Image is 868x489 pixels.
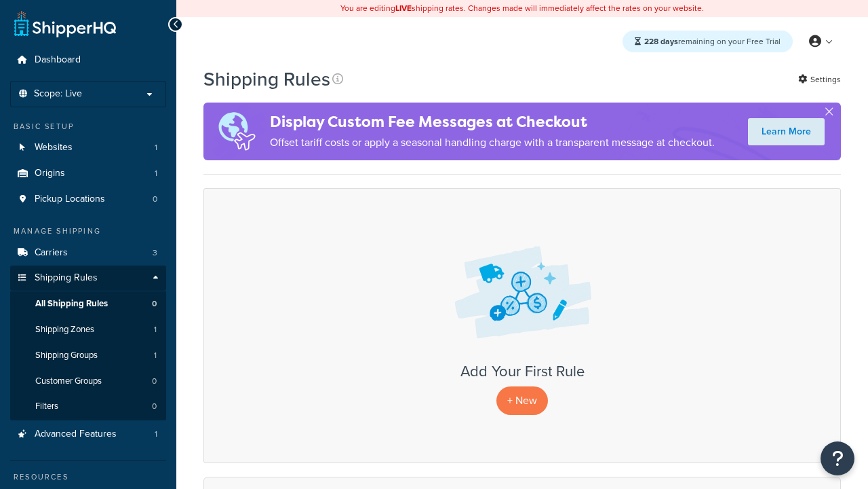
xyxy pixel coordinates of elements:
div: Resources [10,471,166,483]
span: Filters [35,401,58,412]
a: Origins 1 [10,161,166,186]
p: + New [496,386,548,414]
a: All Shipping Rules 0 [10,291,166,316]
h1: Shipping Rules [203,66,330,92]
a: Shipping Zones 1 [10,317,166,342]
span: Scope: Live [34,88,82,100]
a: Pickup Locations 0 [10,187,166,212]
a: Filters 0 [10,394,166,419]
span: 1 [155,429,157,440]
span: Pickup Locations [35,194,105,205]
span: Dashboard [35,54,81,66]
a: Dashboard [10,48,166,73]
a: Customer Groups 0 [10,369,166,394]
span: All Shipping Rules [35,298,108,310]
span: Shipping Groups [35,350,98,361]
li: Customer Groups [10,369,166,394]
li: Carriers [10,240,166,266]
a: Shipping Rules [10,266,166,291]
span: 1 [155,168,157,179]
a: Learn More [748,118,825,145]
img: duties-banner-06bc72dcb5fe05cb3f9472aba00be2ae8eb53ab6f0d8bb03d382ba314ac3c341.png [203,103,270,160]
span: Websites [35,142,73,153]
a: Websites 1 [10,135,166,160]
span: Carriers [35,247,68,259]
div: Manage Shipping [10,225,166,237]
span: 0 [152,401,157,412]
li: Shipping Groups [10,343,166,368]
h4: Display Custom Fee Messages at Checkout [270,111,715,133]
span: 1 [155,142,157,153]
b: LIVE [395,2,412,14]
span: Shipping Zones [35,324,94,336]
span: Customer Groups [35,376,102,387]
span: Shipping Rules [35,272,98,284]
li: Shipping Rules [10,266,166,420]
li: Pickup Locations [10,187,166,212]
span: Origins [35,168,65,179]
span: 0 [152,298,157,310]
li: Shipping Zones [10,317,166,342]
a: Advanced Features 1 [10,422,166,447]
li: Websites [10,135,166,160]
button: Open Resource Center [821,441,854,475]
h3: Add Your First Rule [218,363,827,380]
span: 0 [153,194,157,205]
span: 0 [152,376,157,387]
span: 1 [154,324,157,336]
li: All Shipping Rules [10,291,166,316]
li: Advanced Features [10,422,166,447]
a: Settings [798,70,841,89]
div: Basic Setup [10,121,166,132]
p: Offset tariff costs or apply a seasonal handling charge with a transparent message at checkout. [270,133,715,152]
a: Shipping Groups 1 [10,343,166,368]
a: Carriers 3 [10,240,166,266]
li: Filters [10,394,166,419]
span: 1 [154,350,157,361]
li: Origins [10,161,166,186]
strong: 228 days [644,35,678,48]
a: ShipperHQ Home [14,10,116,37]
div: remaining on your Free Trial [623,31,793,52]
span: Advanced Features [35,429,117,440]
span: 3 [153,247,157,259]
